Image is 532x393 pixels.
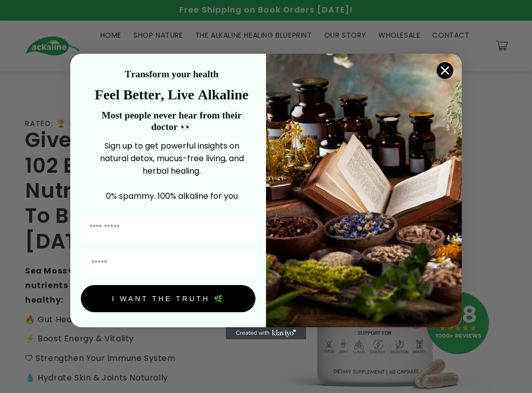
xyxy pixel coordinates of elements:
[88,190,255,202] p: 0% spammy. 100% alkaline for you
[88,140,255,177] p: Sign up to get powerful insights on natural detox, mucus-free living, and herbal healing.
[81,285,255,312] button: I WANT THE TRUTH 🌿
[83,251,255,277] input: Email
[101,110,241,132] strong: Most people never hear from their doctor 👀
[266,54,462,327] img: 4a4a186a-b914-4224-87c7-990d8ecc9bca.jpeg
[226,327,306,339] a: Created with Klaviyo - opens in a new tab
[95,87,248,102] strong: Feel Better, Live Alkaline
[81,215,255,241] input: First Name
[436,62,454,79] button: Close dialog
[125,69,219,79] strong: Transform your health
